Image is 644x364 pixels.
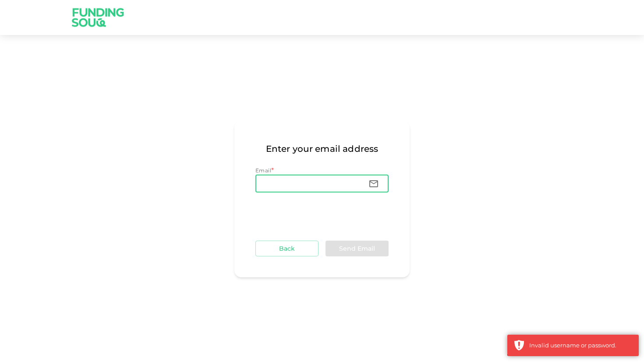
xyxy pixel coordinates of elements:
input: email [255,175,361,192]
button: Back [255,241,318,256]
span: Enter your email address [255,142,389,156]
span: Email [255,167,271,174]
iframe: reCAPTCHA [255,199,389,234]
div: Invalid username or password. [529,341,632,350]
